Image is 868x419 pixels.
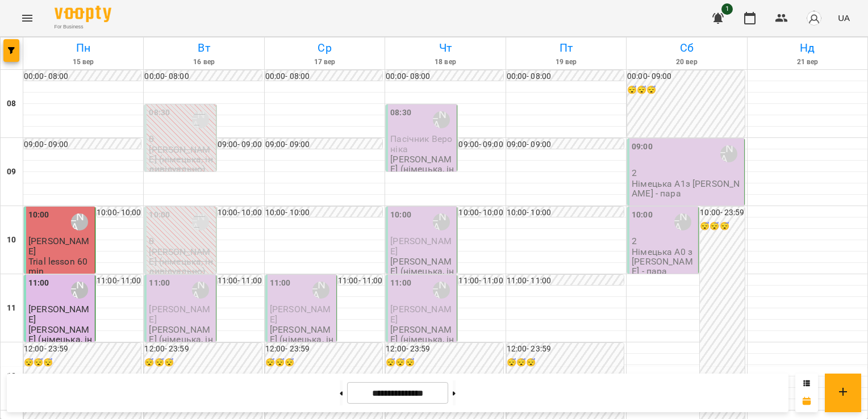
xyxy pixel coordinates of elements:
h6: Сб [628,39,745,57]
h6: 10:00 - 10:00 [458,207,503,219]
span: [PERSON_NAME] [28,236,90,256]
div: Бондаренко Катерина Сергіївна (н) [192,111,209,128]
button: Menu [14,5,41,32]
h6: 09:00 - 09:00 [24,139,141,151]
h6: 12:00 - 23:59 [24,343,141,355]
h6: 10:00 - 10:00 [97,207,141,219]
h6: 00:00 - 08:00 [386,70,503,83]
div: Бондаренко Катерина Сергіївна (н) [312,282,329,299]
p: [PERSON_NAME] (німецька, індивідуально) [149,145,213,174]
h6: 😴😴😴 [507,357,624,369]
label: 08:30 [149,107,170,119]
label: 11:00 [270,277,291,290]
span: Пасічник Вероніка [390,133,452,154]
span: [PERSON_NAME] [390,304,452,324]
label: 11:00 [390,277,411,290]
h6: 11 [7,302,16,315]
h6: 09:00 - 09:00 [218,139,262,151]
span: [PERSON_NAME] [28,304,90,324]
h6: 11:00 - 11:00 [97,275,141,287]
h6: Чт [387,39,503,57]
span: 1 [721,3,733,15]
h6: 😴😴😴 [627,84,744,97]
p: [PERSON_NAME] (німецька, індивідуально) [149,247,213,276]
h6: 12:00 - 23:59 [144,343,261,355]
p: 0 [149,236,213,246]
label: 10:00 [149,209,170,221]
h6: 19 вер [508,57,624,68]
p: 2 [632,236,696,246]
h6: 10:00 - 10:00 [218,207,262,219]
div: Бондаренко Катерина Сергіївна (н) [192,213,209,231]
h6: 18 вер [387,57,503,68]
h6: 12:00 - 23:59 [265,343,382,355]
label: 10:00 [28,209,49,221]
p: [PERSON_NAME] (німецька, індивідуально) [390,325,454,354]
p: Німецька А1з [PERSON_NAME] - пара [632,179,741,199]
p: [PERSON_NAME] (німецька, індивідуально) [390,154,454,184]
h6: Пт [508,39,624,57]
h6: 10:00 - 10:00 [265,207,382,219]
h6: 12:00 - 23:59 [386,343,503,355]
img: avatar_s.png [806,10,822,26]
span: [PERSON_NAME] [390,236,452,256]
div: Бондаренко Катерина Сергіївна (н) [192,282,209,299]
label: 10:00 [390,209,411,221]
h6: 11:00 - 11:00 [458,275,503,287]
p: 0 [149,134,213,144]
h6: Нд [749,39,866,57]
p: [PERSON_NAME] (німецька, індивідуально) [390,257,454,286]
div: Бондаренко Катерина Сергіївна (н) [71,282,88,299]
h6: 00:00 - 09:00 [627,70,744,83]
h6: 11:00 - 11:00 [338,275,382,287]
h6: 09 [7,166,16,178]
h6: 09:00 - 09:00 [265,139,382,151]
label: 11:00 [28,277,49,290]
h6: 20 вер [628,57,745,68]
div: Бондаренко Катерина Сергіївна (н) [720,145,737,162]
div: Бондаренко Катерина Сергіївна (н) [433,111,450,128]
h6: 😴😴😴 [265,357,382,369]
div: Бондаренко Катерина Сергіївна (н) [71,213,88,231]
h6: Вт [145,39,262,57]
h6: 09:00 - 09:00 [507,139,624,151]
h6: 😴😴😴 [144,357,261,369]
h6: 08 [7,98,16,110]
p: [PERSON_NAME] (німецька, індивідуально) [270,325,334,354]
h6: 😴😴😴 [24,357,141,369]
h6: 11:00 - 11:00 [218,275,262,287]
button: UA [833,7,854,28]
span: For Business [55,23,111,31]
h6: 10 [7,234,16,246]
h6: 10:00 - 10:00 [507,207,624,219]
h6: 00:00 - 08:00 [24,70,141,83]
div: Бондаренко Катерина Сергіївна (н) [433,282,450,299]
p: Німецька А0 з [PERSON_NAME] - пара [632,247,696,276]
label: 11:00 [149,277,170,290]
h6: 21 вер [749,57,866,68]
span: [PERSON_NAME] [270,304,331,324]
img: Voopty Logo [55,6,111,22]
h6: 00:00 - 08:00 [144,70,261,83]
h6: 15 вер [25,57,141,68]
span: [PERSON_NAME] [149,304,210,324]
h6: 09:00 - 09:00 [458,139,503,151]
h6: 00:00 - 08:00 [507,70,624,83]
h6: 00:00 - 08:00 [265,70,382,83]
label: 09:00 [632,141,653,153]
label: 08:30 [390,107,411,119]
h6: 12:00 - 23:59 [507,343,624,355]
label: 10:00 [632,209,653,221]
h6: Ср [266,39,383,57]
h6: 😴😴😴 [700,220,744,233]
p: Trial lesson 60 min [28,257,93,276]
h6: 11:00 - 11:00 [507,275,624,287]
div: Бондаренко Катерина Сергіївна (н) [433,213,450,231]
h6: 😴😴😴 [386,357,503,369]
div: Бондаренко Катерина Сергіївна (н) [674,213,691,231]
h6: Пн [25,39,141,57]
p: 2 [632,168,741,178]
p: [PERSON_NAME] (німецька, індивідуально) [149,325,213,354]
h6: 17 вер [266,57,383,68]
p: [PERSON_NAME] (німецька, індивідуально) [28,325,93,354]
